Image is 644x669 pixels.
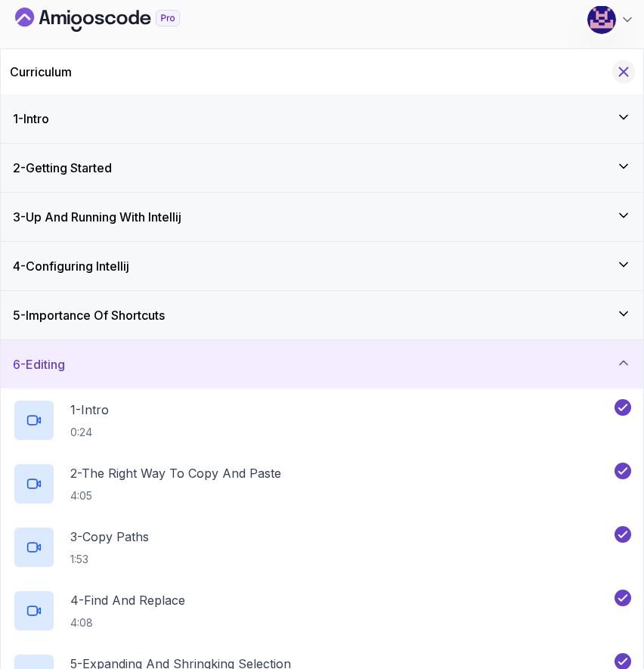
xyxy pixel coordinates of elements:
[13,355,65,373] h3: 6 - Editing
[70,425,109,440] p: 0:24
[70,591,185,609] p: 4 - Find And Replace
[587,5,616,34] img: user profile image
[13,463,631,505] button: 2-The Right Way To Copy And Paste4:05
[70,401,109,419] p: 1 - Intro
[1,291,643,339] button: 5-Importance Of Shortcuts
[10,63,72,81] h2: Curriculum
[13,399,631,441] button: 1-Intro0:24
[1,144,643,192] button: 2-Getting Started
[1,340,643,389] button: 6-Editing
[15,8,215,32] a: Dashboard
[1,193,643,241] button: 3-Up And Running With Intellij
[70,464,281,482] p: 2 - The Right Way To Copy And Paste
[13,306,165,324] h3: 5 - Importance Of Shortcuts
[13,526,631,568] button: 3-Copy Paths1:53
[70,528,149,546] p: 3 - Copy Paths
[1,242,643,290] button: 4-Configuring Intellij
[13,110,49,128] h3: 1 - Intro
[587,5,635,35] button: user profile image
[70,552,149,567] p: 1:53
[612,60,636,84] button: Hide Curriculum for mobile
[13,159,112,177] h3: 2 - Getting Started
[13,590,631,632] button: 4-Find And Replace4:08
[13,208,181,226] h3: 3 - Up And Running With Intellij
[13,257,129,275] h3: 4 - Configuring Intellij
[1,94,643,143] button: 1-Intro
[70,615,185,630] p: 4:08
[70,488,281,503] p: 4:05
